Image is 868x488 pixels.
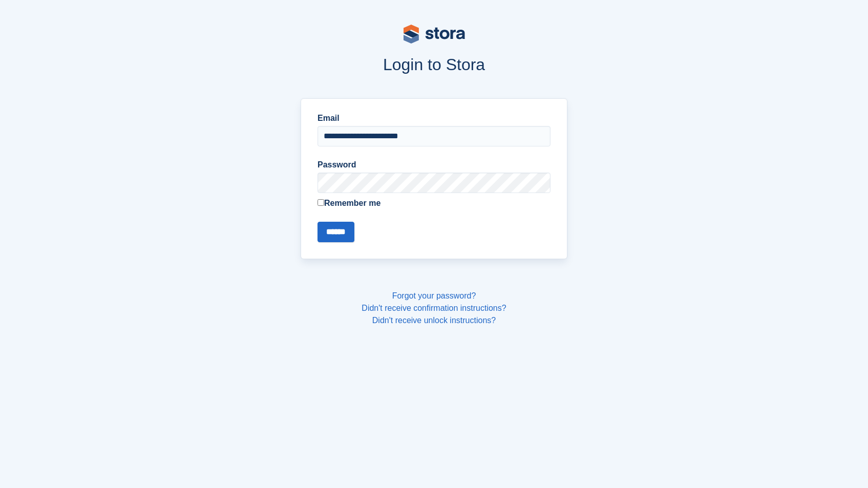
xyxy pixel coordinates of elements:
[372,316,496,325] a: Didn't receive unlock instructions?
[317,112,551,124] label: Email
[317,197,551,209] label: Remember me
[317,159,551,171] label: Password
[404,25,465,44] img: stora-logo-53a41332b3708ae10de48c4981b4e9114cc0af31d8433b30ea865607fb682f29.svg
[392,291,476,300] a: Forgot your password?
[317,199,324,206] input: Remember me
[362,304,506,312] a: Didn't receive confirmation instructions?
[105,55,763,74] h1: Login to Stora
